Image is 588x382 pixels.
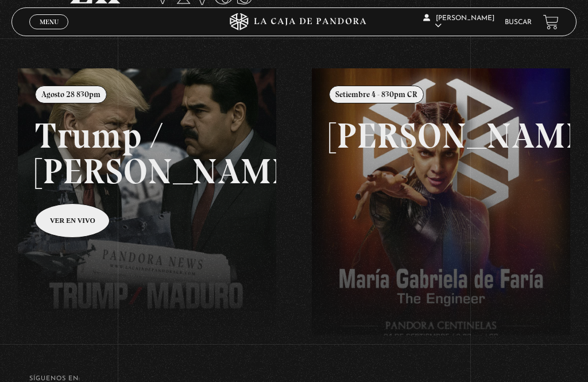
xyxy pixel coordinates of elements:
span: [PERSON_NAME] [423,15,494,29]
a: Buscar [505,19,532,26]
span: Menu [40,18,59,25]
h4: SÍguenos en: [29,376,559,382]
a: View your shopping cart [543,14,559,30]
span: Cerrar [36,28,63,36]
